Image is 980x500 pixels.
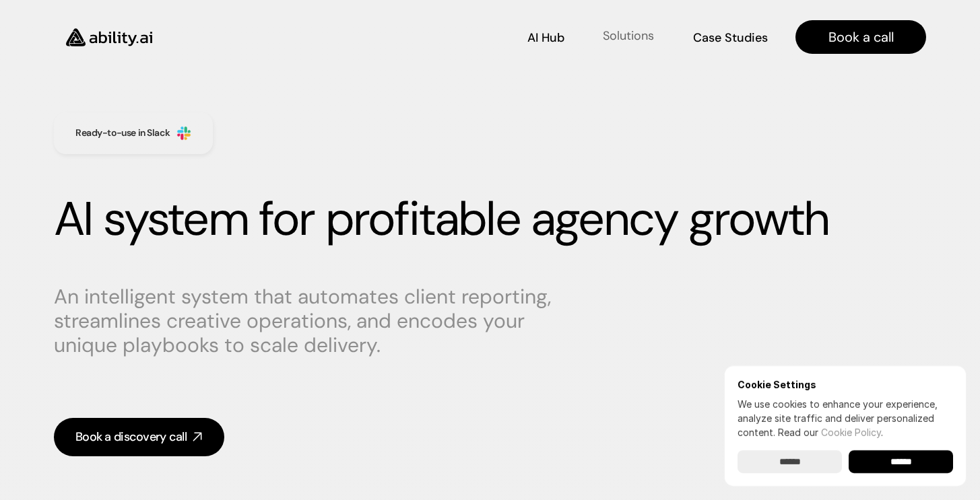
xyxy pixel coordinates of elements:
[171,20,926,54] nav: Main navigation
[75,127,170,140] h3: Ready-to-use in Slack
[778,427,883,438] span: Read our .
[54,285,566,357] p: An intelligent system that automates client reporting, streamlines creative operations, and encod...
[75,429,187,445] div: Book a discovery call
[828,28,894,46] p: Book a call
[738,379,953,390] h6: Cookie Settings
[54,418,224,456] a: Book a discovery call
[692,26,769,49] a: Case Studies
[738,397,953,439] p: We use cookies to enhance your experience, analyze site traffic and deliver personalized content.
[821,427,881,438] a: Cookie Policy
[527,26,564,49] a: AI Hub
[601,26,655,49] a: Solutions
[603,28,654,44] p: Solutions
[795,20,926,54] a: Book a call
[693,30,768,46] p: Case Studies
[527,30,564,46] p: AI Hub
[54,191,926,248] h1: AI system for profitable agency growth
